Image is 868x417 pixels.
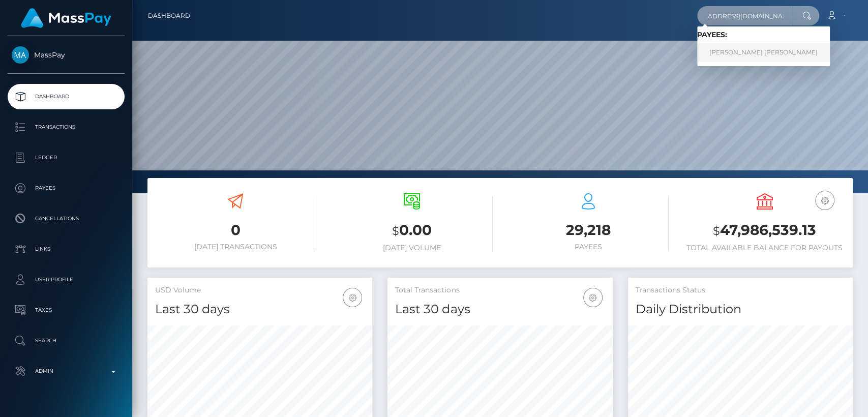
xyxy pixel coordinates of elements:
a: Transactions [8,114,125,140]
input: Search... [697,6,793,25]
a: [PERSON_NAME] [PERSON_NAME] [697,43,830,62]
h5: USD Volume [155,285,365,295]
h5: Total Transactions [395,285,605,295]
p: Search [12,333,121,348]
img: MassPay Logo [21,8,111,28]
p: Ledger [12,150,121,165]
img: MassPay [12,46,29,64]
p: Links [12,242,121,257]
p: Transactions [12,120,121,135]
p: User Profile [12,272,121,287]
small: $ [713,224,720,238]
a: Taxes [8,297,125,323]
h5: Transactions Status [636,285,845,295]
h3: 29,218 [508,220,669,240]
a: Ledger [8,145,125,170]
small: $ [392,224,399,238]
h3: 47,986,539.13 [684,220,845,241]
h6: Payees [508,243,669,251]
span: MassPay [8,50,125,59]
a: Links [8,236,125,262]
a: Payees [8,175,125,201]
h6: [DATE] Transactions [155,243,316,251]
p: Dashboard [12,89,121,104]
h3: 0 [155,220,316,240]
a: Dashboard [148,5,190,26]
a: Dashboard [8,84,125,109]
a: Search [8,328,125,353]
h6: Total Available Balance for Payouts [684,244,845,252]
h3: 0.00 [332,220,493,241]
a: User Profile [8,267,125,292]
h6: [DATE] Volume [332,244,493,252]
p: Admin [12,364,121,379]
p: Payees [12,181,121,196]
h6: Payees: [697,31,830,39]
a: Admin [8,359,125,384]
h4: Last 30 days [155,301,365,318]
h4: Last 30 days [395,301,605,318]
p: Cancellations [12,211,121,226]
p: Taxes [12,303,121,318]
h4: Daily Distribution [636,301,845,318]
a: Cancellations [8,206,125,231]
